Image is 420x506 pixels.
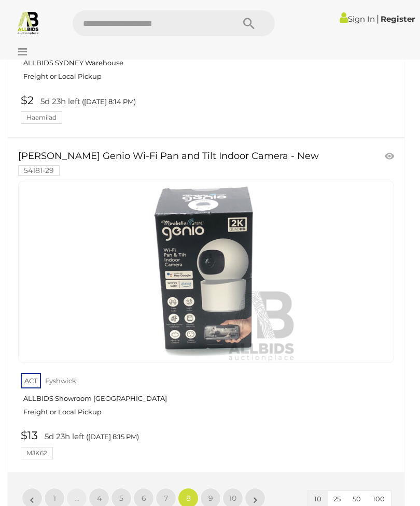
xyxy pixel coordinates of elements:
span: 25 [333,495,341,503]
a: Register [381,14,415,24]
span: 5 [119,494,123,503]
span: 10 [229,494,236,503]
a: Sign In [340,14,375,24]
span: 8 [186,494,191,503]
img: Mirabella Genio Wi-Fi Pan and Tilt Indoor Camera - New [116,181,297,363]
a: Mirabella Genio Wi-Fi Pan and Tilt Indoor Camera - New [18,181,394,363]
button: Search [223,10,275,36]
a: $13 5d 23h left ([DATE] 8:15 PM) MJK62 [18,429,397,459]
span: 9 [208,494,213,503]
span: 6 [142,494,146,503]
img: Allbids.com.au [16,10,40,35]
span: 10 [314,495,321,503]
span: 1 [53,494,56,503]
a: ACT Fyshwick ALLBIDS Showroom [GEOGRAPHIC_DATA] Freight or Local Pickup [21,371,394,424]
span: 100 [373,495,385,503]
a: [GEOGRAPHIC_DATA] Taren Point ALLBIDS SYDNEY Warehouse Freight or Local Pickup [21,35,394,89]
span: 50 [353,495,361,503]
span: 4 [97,494,102,503]
a: $2 5d 23h left ([DATE] 8:14 PM) Haamilad [18,94,397,124]
span: 7 [164,494,168,503]
span: | [376,13,379,24]
a: [PERSON_NAME] Genio Wi-Fi Pan and Tilt Indoor Camera - New 54181-29 [18,151,334,175]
